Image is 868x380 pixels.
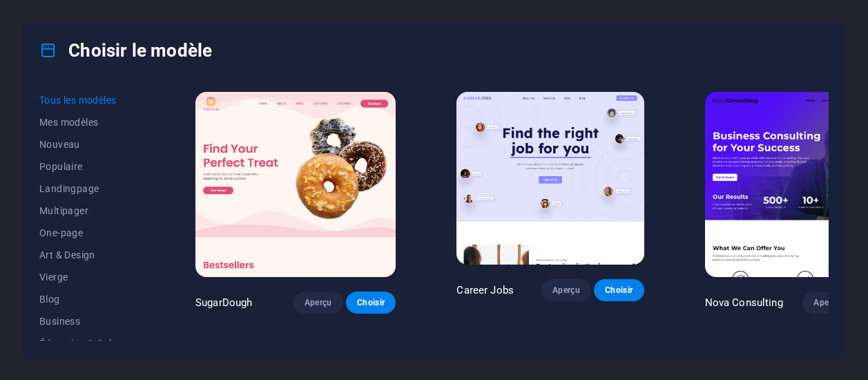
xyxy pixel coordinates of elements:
span: Business [39,316,135,327]
button: Landingpage [39,178,135,200]
button: Aperçu [293,292,343,314]
button: One-page [39,222,135,244]
button: Populaire [39,155,135,178]
button: Blog [39,288,135,310]
button: Choisir [594,279,644,301]
span: Aperçu [552,285,580,296]
p: Nova Consulting [705,296,783,310]
button: Nouveau [39,133,135,155]
button: Tous les modèles [39,89,135,111]
span: One-page [39,227,135,238]
button: Choisir [346,292,396,314]
img: SugarDough [195,92,396,277]
span: Art & Design [39,249,135,260]
img: Career Jobs [456,92,644,265]
span: Aperçu [813,297,841,308]
h4: Choisir le modèle [39,39,212,61]
span: Landingpage [39,183,135,194]
button: Art & Design [39,244,135,266]
span: Vierge [39,272,135,283]
span: Choisir [357,297,385,308]
span: Éducation & Culture [39,338,135,349]
button: Mes modèles [39,111,135,133]
span: Blog [39,294,135,305]
span: Choisir [605,285,633,296]
span: Multipager [39,205,135,216]
p: SugarDough [195,296,252,310]
span: Nouveau [39,139,135,150]
span: Aperçu [305,297,332,308]
span: Populaire [39,161,135,172]
button: Aperçu [541,279,591,301]
p: Career Jobs [456,283,514,297]
button: Multipager [39,200,135,222]
span: Tous les modèles [39,95,135,106]
button: Éducation & Culture [39,332,135,354]
button: Aperçu [802,292,852,314]
button: Business [39,310,135,332]
span: Mes modèles [39,117,135,128]
button: Vierge [39,266,135,288]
